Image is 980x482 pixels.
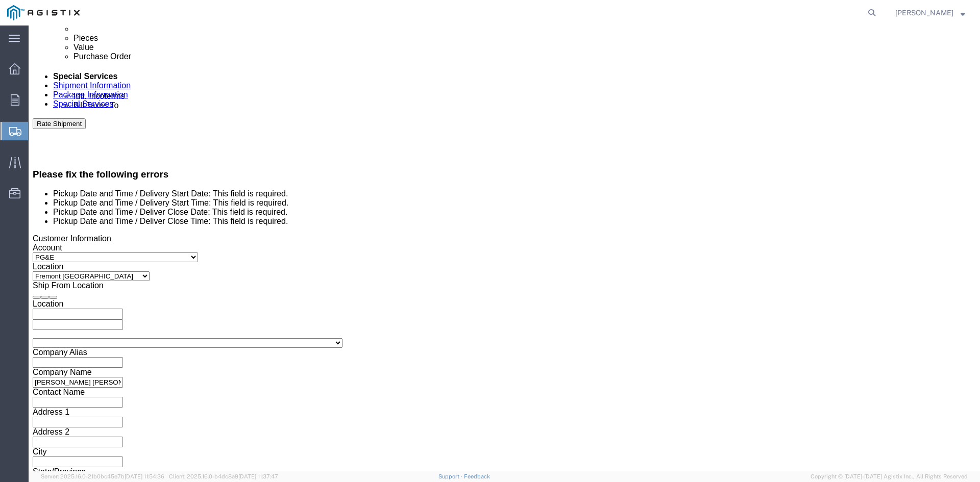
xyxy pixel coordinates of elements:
span: Client: 2025.16.0-b4dc8a9 [169,473,278,479]
a: Feedback [464,473,490,479]
img: logo [7,5,80,20]
span: Copyright © [DATE]-[DATE] Agistix Inc., All Rights Reserved [811,472,968,481]
span: Server: 2025.16.0-21b0bc45e7b [41,473,164,479]
iframe: FS Legacy Container [29,26,980,471]
span: Allison Peter [895,7,953,18]
a: Support [438,473,464,479]
span: [DATE] 11:54:36 [125,473,164,479]
span: [DATE] 11:37:47 [238,473,278,479]
button: [PERSON_NAME] [895,7,966,19]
